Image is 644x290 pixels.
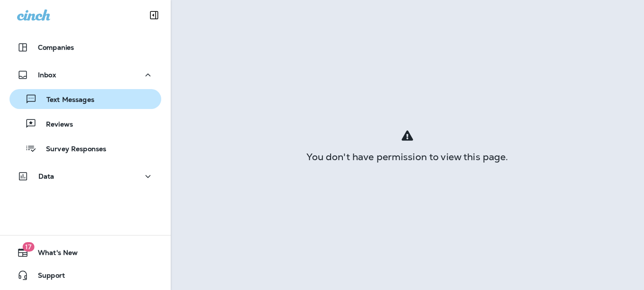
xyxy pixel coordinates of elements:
button: Text Messages [9,89,161,109]
span: Support [28,272,65,283]
button: 17What's New [9,243,161,262]
span: 17 [22,242,34,252]
button: Reviews [9,114,161,134]
div: You don't have permission to view this page. [171,153,644,161]
p: Reviews [37,120,73,129]
p: Survey Responses [37,145,106,154]
button: Companies [9,38,161,57]
button: Inbox [9,65,161,84]
button: Data [9,167,161,186]
p: Inbox [38,71,56,79]
p: Text Messages [37,96,94,105]
button: Collapse Sidebar [141,6,167,25]
button: Support [9,266,161,285]
span: What's New [28,249,78,260]
button: Survey Responses [9,138,161,158]
p: Data [38,172,55,180]
p: Companies [38,44,74,51]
